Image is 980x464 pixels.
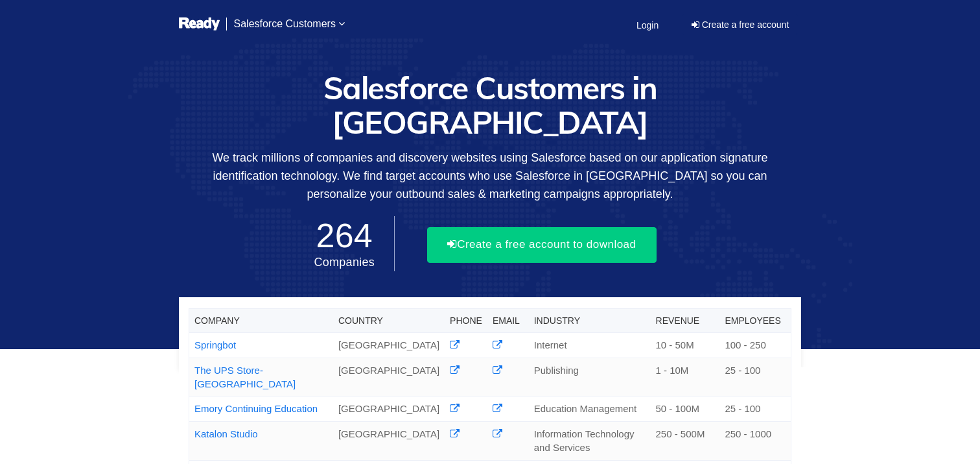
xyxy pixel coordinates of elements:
[226,6,353,42] a: Salesforce Customers
[682,14,799,35] a: Create a free account
[719,333,791,358] td: 100 - 250
[179,149,801,203] p: We track millions of companies and discovery websites using Salesforce based on our application s...
[719,421,791,460] td: 250 - 1000
[194,339,236,350] a: Springbot
[445,309,487,333] th: Phone
[179,71,801,140] h1: Salesforce Customers in [GEOGRAPHIC_DATA]
[629,8,666,42] a: Login
[529,421,651,460] td: Information Technology and Services
[636,20,659,31] span: Login
[529,333,651,358] td: Internet
[719,309,791,333] th: Employees
[314,217,375,254] span: 264
[333,358,445,397] td: [GEOGRAPHIC_DATA]
[427,227,657,262] button: Create a free account to download
[333,309,445,333] th: Country
[651,421,720,460] td: 250 - 500M
[194,365,296,389] a: The UPS Store-[GEOGRAPHIC_DATA]
[719,358,791,397] td: 25 - 100
[529,358,651,397] td: Publishing
[194,403,318,414] a: Emory Continuing Education
[529,309,651,333] th: Industry
[333,397,445,421] td: [GEOGRAPHIC_DATA]
[651,333,720,358] td: 10 - 50M
[529,397,651,421] td: Education Management
[333,333,445,358] td: [GEOGRAPHIC_DATA]
[651,309,720,333] th: Revenue
[651,358,720,397] td: 1 - 10M
[719,397,791,421] td: 25 - 100
[179,16,220,32] img: logo
[314,256,375,269] span: Companies
[189,309,333,333] th: Company
[487,309,529,333] th: Email
[194,428,258,439] a: Katalon Studio
[651,397,720,421] td: 50 - 100M
[234,18,336,29] span: Salesforce Customers
[333,421,445,460] td: [GEOGRAPHIC_DATA]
